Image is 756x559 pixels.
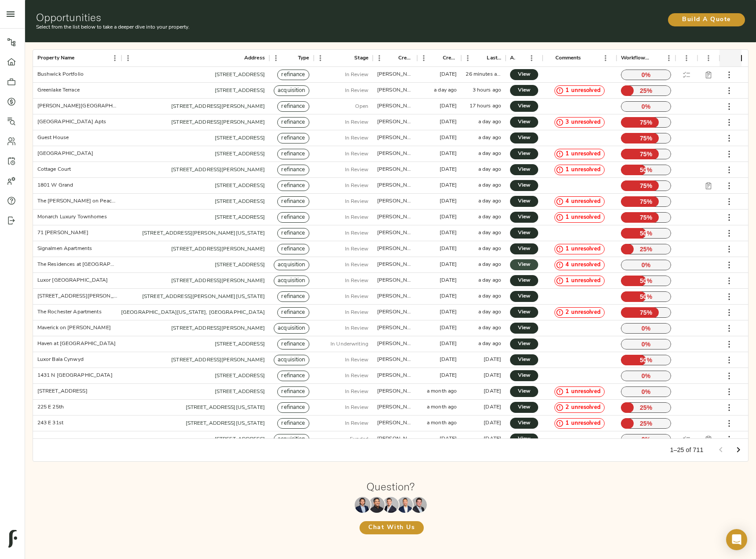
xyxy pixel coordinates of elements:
p: Select from the list below to take a deeper dive into your property. [36,23,509,31]
div: DD [675,50,697,67]
p: In Review [345,87,368,95]
a: [STREET_ADDRESS][PERSON_NAME] [171,278,265,283]
a: [STREET_ADDRESS][US_STATE] [186,405,265,410]
button: Menu [417,51,430,65]
button: Menu [461,51,474,65]
button: Menu [599,51,612,65]
div: 71 Leonard [37,229,88,237]
span: % [645,324,651,333]
a: [STREET_ADDRESS][PERSON_NAME][US_STATE] [142,294,265,299]
a: View [510,148,538,159]
a: [STREET_ADDRESS][PERSON_NAME][US_STATE] [142,231,265,236]
button: Menu [373,51,386,65]
a: [STREET_ADDRESS] [215,136,265,141]
p: In Review [345,198,368,206]
span: acquisition [274,261,308,269]
div: a day ago [478,261,501,268]
p: 75 [621,117,671,128]
span: refinance [278,103,308,111]
a: View [510,259,538,270]
a: [STREET_ADDRESS] [215,262,265,268]
a: View [510,418,538,429]
div: zach@fulcrumlendingcorp.com [377,166,413,173]
div: zach@fulcrumlendingcorp.com [377,261,413,268]
span: View [519,197,529,206]
div: Stage [354,50,368,67]
span: View [519,213,529,222]
a: View [510,243,538,254]
div: Guest House [37,134,69,142]
a: View [510,354,538,365]
span: View [519,434,529,444]
div: Comments [555,50,581,67]
div: Actions [510,50,515,67]
span: 1 unresolved [562,166,604,174]
img: logo [8,530,17,548]
div: Monarch Luxury Townhomes [37,213,107,221]
p: 0 [621,101,671,112]
a: View [510,386,538,397]
div: Created By [373,50,417,67]
span: View [519,324,529,333]
button: Menu [702,51,715,65]
div: Maverick on Gilmer [37,324,111,332]
p: In Review [345,213,368,221]
a: [STREET_ADDRESS][PERSON_NAME] [171,104,265,109]
button: Sort [581,52,594,64]
div: Created [417,50,462,67]
p: In Review [345,134,368,142]
p: In Review [345,293,368,301]
div: Stage [314,50,373,67]
span: View [519,355,529,364]
span: refinance [278,182,308,190]
span: View [519,292,529,301]
button: Sort [286,52,298,64]
div: a day ago [478,277,501,284]
div: Property Name [33,50,121,67]
button: Menu [269,51,283,65]
div: zach@fulcrumlendingcorp.com [377,71,413,78]
span: % [647,181,653,190]
span: View [519,86,529,95]
span: View [519,339,529,349]
button: Sort [474,52,487,64]
span: View [519,244,529,254]
div: 5 days ago [440,134,457,142]
div: 3 months ago [440,182,457,189]
button: Sort [650,52,662,64]
a: View [510,228,538,239]
div: 4 unresolved [554,196,605,207]
div: 3 days ago [440,324,457,332]
button: Sort [515,52,528,64]
span: View [519,133,529,143]
p: In Review [345,150,368,158]
span: % [647,118,653,127]
span: 1 unresolved [562,213,604,222]
button: Sort [430,52,443,64]
a: [STREET_ADDRESS][US_STATE] [186,421,265,426]
div: Signalmen Apartments [37,245,92,253]
div: a day ago [478,309,501,316]
div: zach@fulcrumlendingcorp.com [377,150,413,158]
span: 4 unresolved [562,198,604,206]
div: Type [269,50,314,67]
span: 3 unresolved [562,118,604,127]
div: a day ago [478,293,501,300]
div: Riverwood Park [37,150,93,158]
a: View [510,307,538,318]
div: a day ago [478,245,501,253]
span: acquisition [274,87,308,95]
a: View [510,132,538,143]
span: View [519,260,529,269]
span: acquisition [274,277,308,285]
span: 1 unresolved [562,245,604,254]
a: [STREET_ADDRESS] [215,199,265,204]
div: a day ago [478,134,501,142]
a: [STREET_ADDRESS][PERSON_NAME] [171,357,265,363]
span: % [647,213,653,222]
div: justin@fulcrumlendingcorp.com [377,118,413,126]
span: refinance [278,293,308,301]
span: % [647,165,653,174]
img: Richard Le [397,497,413,513]
span: % [647,308,653,317]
